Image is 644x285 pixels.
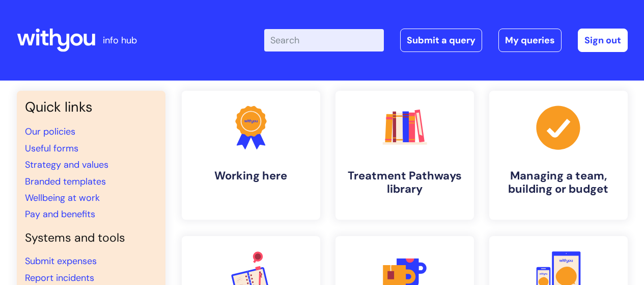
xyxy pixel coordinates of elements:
a: Treatment Pathways library [335,91,474,220]
a: My queries [498,29,562,52]
h4: Systems and tools [25,231,157,245]
a: Wellbeing at work [25,192,100,204]
a: Branded templates [25,175,106,188]
div: | - [264,29,628,52]
a: Working here [182,91,320,220]
a: Sign out [578,29,628,52]
p: info hub [103,32,137,48]
a: Pay and benefits [25,208,95,220]
a: Useful forms [25,142,78,154]
a: Submit a query [400,29,482,52]
input: Search [264,29,384,51]
a: Our policies [25,125,75,138]
h4: Treatment Pathways library [344,169,466,196]
a: Strategy and values [25,159,108,171]
a: Submit expenses [25,255,97,267]
a: Managing a team, building or budget [489,91,628,220]
h3: Quick links [25,99,157,115]
h4: Working here [190,169,312,183]
h4: Managing a team, building or budget [497,169,620,196]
